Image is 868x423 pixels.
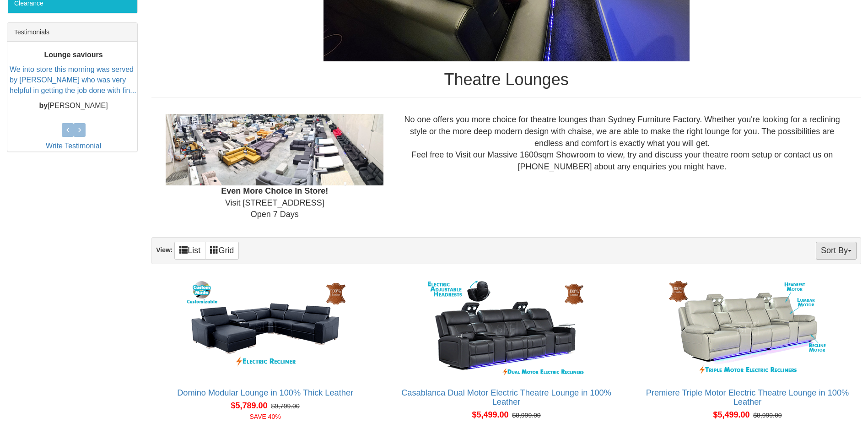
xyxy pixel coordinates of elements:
[7,23,137,42] div: Testimonials
[166,114,383,185] img: Showroom
[816,242,857,260] button: Sort By
[159,114,390,221] div: Visit [STREET_ADDRESS] Open 7 Days
[151,70,861,89] h1: Theatre Lounges
[231,401,268,410] span: $5,789.00
[665,278,830,379] img: Premiere Triple Motor Electric Theatre Lounge in 100% Leather
[177,388,353,397] a: Domino Modular Lounge in 100% Thick Leather
[512,412,540,419] del: $8,999.00
[390,114,854,173] div: No one offers you more choice for theatre lounges than Sydney Furniture Factory. Whether you're l...
[646,388,849,407] a: Premiere Triple Motor Electric Theatre Lounge in 100% Leather
[10,65,136,94] a: We into store this morning was served by [PERSON_NAME] who was very helpful in getting the job do...
[472,410,508,419] span: $5,499.00
[39,102,48,109] b: by
[753,412,782,419] del: $8,999.00
[10,101,137,111] p: [PERSON_NAME]
[424,278,589,379] img: Casablanca Dual Motor Electric Theatre Lounge in 100% Leather
[44,51,103,59] b: Lounge saviours
[174,242,205,260] a: List
[713,410,749,419] span: $5,499.00
[46,142,101,150] a: Write Testimonial
[271,402,299,410] del: $9,799.00
[183,278,348,379] img: Domino Modular Lounge in 100% Thick Leather
[250,413,281,420] font: SAVE 40%
[205,242,239,260] a: Grid
[221,186,328,195] b: Even More Choice In Store!
[156,246,173,254] strong: View:
[401,388,611,407] a: Casablanca Dual Motor Electric Theatre Lounge in 100% Leather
